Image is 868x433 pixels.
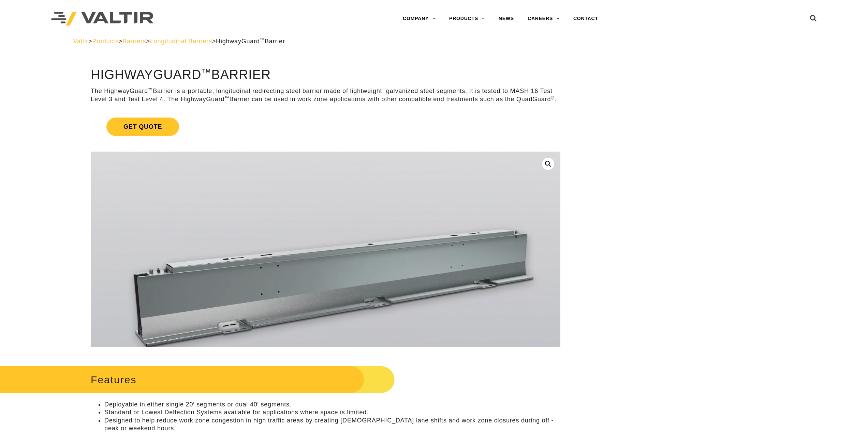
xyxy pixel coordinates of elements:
img: Valtir [51,12,153,26]
p: The HighwayGuard Barrier is a portable, longitudinal redirecting steel barrier made of lightweigh... [91,87,560,103]
a: PRODUCTS [442,12,492,26]
sup: ® [551,95,555,100]
a: NEWS [492,12,521,26]
a: COMPANY [396,12,442,26]
li: Standard or Lowest Deflection Systems available for applications where space is limited. [104,408,560,416]
span: HighwayGuard Barrier [216,38,285,45]
li: Deployable in either single 20′ segments or dual 40′ segments. [104,401,560,408]
a: Valtir [73,38,88,45]
a: CONTACT [567,12,605,26]
a: Barriers [122,38,146,45]
sup: ™ [201,67,211,78]
div: > > > > [73,37,795,45]
h1: HighwayGuard Barrier [91,68,560,82]
a: Products [92,38,118,45]
a: Get Quote [91,109,560,144]
sup: ™ [224,95,229,100]
sup: ™ [148,87,153,92]
a: Longitudinal Barriers [150,38,212,45]
a: CAREERS [521,12,567,26]
sup: ™ [260,37,265,43]
li: Designed to help reduce work zone congestion in high traffic areas by creating [DEMOGRAPHIC_DATA]... [104,417,560,433]
span: Get Quote [106,118,179,136]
